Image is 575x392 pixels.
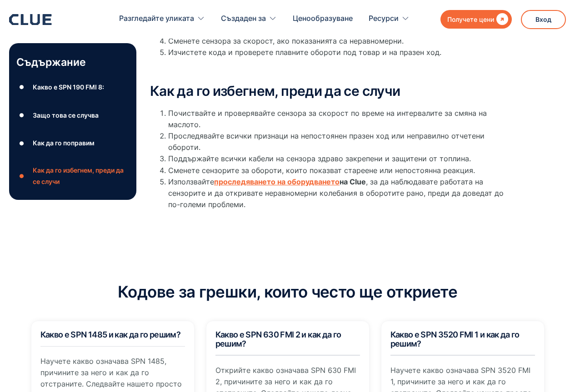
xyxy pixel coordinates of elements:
[293,5,353,33] a: Ценообразуване
[293,14,353,23] font: Ценообразуване
[16,80,129,94] a: ●Какво е SPN 190 FMI 8:
[19,84,25,91] font: ●
[496,13,508,25] font: 
[168,109,487,129] font: Почиствайте и проверявайте сензора за скорост по време на интервалите за смяна на маслото.
[215,330,341,348] font: Какво е SPN 630 FMI 2 и как да го решим?
[168,36,404,45] font: Сменете сензора за скорост, ако показанията са неравномерни.
[214,177,340,186] a: проследяването на оборудването
[150,83,400,99] font: Как да го избегнем, преди да се случи
[168,48,441,57] font: Изчистете кода и проверете плавните обороти под товар и на празен ход.
[168,177,214,186] font: Използвайте
[118,282,457,301] font: Кодове за грешки, които често ще откриете
[33,139,95,147] font: Как да го поправим
[340,177,366,186] font: на Clue
[19,140,25,147] font: ●
[16,164,129,187] a: ●Как да го избегнем, преди да се случи
[168,154,471,163] font: Поддържайте всички кабели на сензора здраво закрепени и защитени от топлина.
[19,112,25,119] font: ●
[16,56,86,69] font: Съдържание
[221,5,277,33] div: Създаден за
[221,14,266,23] font: Създаден за
[33,166,124,185] font: Как да го избегнем, преди да се случи
[33,83,104,91] font: Какво е SPN 190 FMI 8:
[16,109,129,122] a: ●Защо това се случва
[168,166,475,175] font: Сменете сензорите за обороти, които показват стареене или непостоянна реакция.
[369,14,399,23] font: Ресурси
[168,131,485,152] font: Проследявайте всички признаци на непостоянен празен ход или неправилно отчетени обороти.
[119,5,205,33] div: Разгледайте уликата
[535,15,551,23] font: Вход
[33,111,99,119] font: Защо това се случва
[168,177,504,209] font: , за да наблюдавате работата на сензорите и да откривате неравномерни колебания в оборотите рано,...
[16,136,129,150] a: ●Как да го поправим
[390,330,520,348] font: Какво е SPN 3520 FMI 1 и как да го решим?
[40,330,181,339] font: Какво е SPN 1485 и как да го решим?
[369,5,410,33] div: Ресурси
[440,10,512,29] a: Получете цени
[19,173,25,179] font: ●
[119,14,194,23] font: Разгледайте уликата
[521,10,566,29] a: Вход
[447,15,494,23] font: Получете цени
